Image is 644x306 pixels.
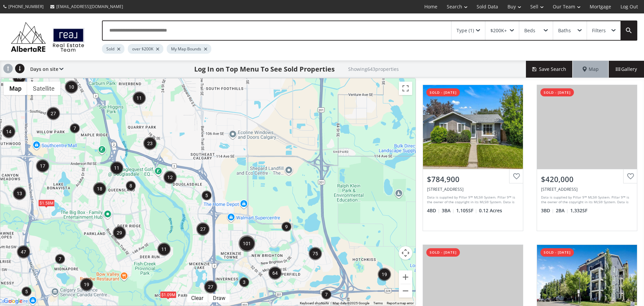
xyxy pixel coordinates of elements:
[570,207,587,214] span: 1,332 SF
[427,186,519,192] div: 10223 Wapiti Drive SE, Calgary, AB T2J 1J3
[309,247,322,260] div: 75
[2,297,24,306] img: Google
[4,82,27,95] button: Show street map
[163,171,177,184] div: 12
[524,28,535,33] div: Beds
[387,301,414,305] a: Report a map error
[196,222,210,236] div: 27
[36,159,49,173] div: 17
[157,243,171,256] div: 11
[399,246,412,260] button: Map camera controls
[427,195,517,205] div: Data is supplied by Pillar 9™ MLS® System. Pillar 9™ is the owner of the copyright in its MLS® Sy...
[457,28,474,33] div: Type (1)
[573,61,608,78] div: Map
[70,123,80,133] div: 7
[128,44,163,54] div: over $200K
[490,28,507,33] div: $200K+
[592,28,606,33] div: Filters
[102,44,124,54] div: Sold
[160,291,176,298] div: $1.09M
[558,28,571,33] div: Baths
[427,174,519,184] div: $784,900
[583,66,599,73] span: Map
[93,182,106,195] div: 18
[13,187,26,200] div: 13
[202,190,212,201] div: 5
[526,61,573,78] button: Save Search
[55,254,65,264] div: 7
[399,270,412,284] button: Zoom in
[427,207,440,214] span: 4 BD
[616,66,637,73] span: Gallery
[530,78,644,238] a: sold - [DATE]$420,000[STREET_ADDRESS]Data is supplied by Pillar 9™ MLS® System. Pillar 9™ is the ...
[556,207,569,214] span: 2 BA
[7,20,88,54] img: Logo
[27,61,63,78] div: Days on site
[47,107,60,120] div: 27
[209,295,229,301] div: Click to draw.
[21,287,32,297] div: 5
[442,207,454,214] span: 3 BA
[194,64,335,74] h1: Log In on Top Menu To See Sold Properties
[378,268,391,281] div: 19
[80,278,93,291] div: 19
[456,207,477,214] span: 1,105 SF
[187,295,207,301] div: Click to clear.
[17,245,30,259] div: 47
[2,125,15,138] div: 14
[268,266,282,280] div: 64
[65,80,78,94] div: 10
[239,277,249,287] div: 3
[132,91,146,105] div: 11
[399,284,412,298] button: Zoom out
[541,174,633,184] div: $420,000
[56,4,123,9] span: [EMAIL_ADDRESS][DOMAIN_NAME]
[541,195,631,205] div: Data is supplied by Pillar 9™ MLS® System. Pillar 9™ is the owner of the copyright in its MLS® Sy...
[321,290,331,300] div: 7
[143,137,157,150] div: 23
[416,78,530,238] a: sold - [DATE]$784,900[STREET_ADDRESS]Data is supplied by Pillar 9™ MLS® System. Pillar 9™ is the ...
[8,4,44,9] span: [PHONE_NUMBER]
[47,0,126,13] a: [EMAIL_ADDRESS][DOMAIN_NAME]
[211,295,227,301] div: Draw
[126,181,136,191] div: 8
[281,222,291,232] div: 9
[348,67,399,72] h2: Showing 643 properties
[541,186,633,192] div: 259 Prestwick Acres Lane SE, Calgary, AB T2Z 3X9
[27,82,60,95] button: Show satellite imagery
[608,61,644,78] div: Gallery
[110,161,123,175] div: 11
[541,207,554,214] span: 3 BD
[167,44,211,54] div: My Map Bounds
[479,207,502,214] span: 0.12 Acres
[333,301,369,305] span: Map data ©2025 Google
[399,82,412,95] button: Toggle fullscreen view
[204,280,217,294] div: 27
[113,226,126,239] div: 29
[300,301,329,306] button: Keyboard shortcuts
[373,301,383,305] a: Terms
[238,235,255,252] div: 101
[190,295,205,301] div: Clear
[2,297,24,306] a: Open this area in Google Maps (opens a new window)
[38,199,55,206] div: $1.58M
